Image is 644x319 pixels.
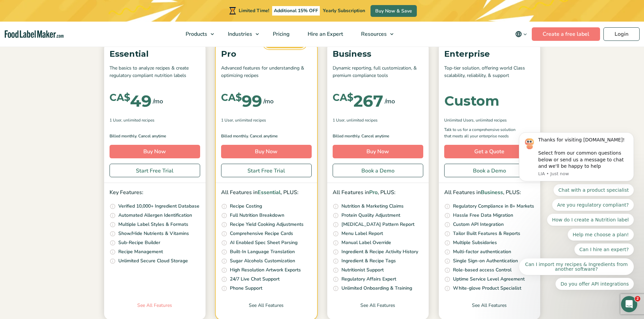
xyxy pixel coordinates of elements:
[110,164,200,177] a: Start Free Trial
[453,230,520,237] p: Tailor Built Features & Reports
[635,296,640,301] span: 2
[444,94,499,108] div: Custom
[263,97,273,106] span: /mo
[341,212,400,219] p: Protein Quality Adjustment
[110,93,151,109] div: 49
[453,257,518,265] p: Single Sign-on Authentication
[219,22,262,47] a: Industries
[341,266,384,274] p: Nutritionist Support
[221,117,233,123] span: 1 User
[221,93,262,109] div: 99
[444,117,474,123] span: Unlimited Users
[444,145,535,158] a: Get a Quote
[385,97,395,106] span: /mo
[230,203,262,210] p: Recipe Costing
[221,188,312,197] p: All Features in , PLUS:
[230,221,304,228] p: Recipe Yield Cooking Adjustments
[474,117,507,123] span: , Unlimited Recipes
[118,221,188,228] p: Multiple Label Styles & Formats
[371,5,417,17] a: Buy Now & Save
[221,93,242,103] span: CA$
[221,133,312,139] p: Billed monthly. Cancel anytime
[341,257,396,265] p: Ingredient & Recipe Tags
[369,189,378,196] span: Pro
[444,127,522,139] p: Talk to us for a comprehensive solution that meets all your enterprise needs
[341,248,418,256] p: Ingredient & Recipe Activity History
[226,30,253,38] span: Industries
[453,239,497,246] p: Multiple Subsidaries
[341,275,396,283] p: Regulatory Affairs Expert
[239,7,269,14] span: Limited Time!
[177,22,217,47] a: Products
[221,164,312,177] a: Start Free Trial
[233,117,266,123] span: , Unlimited Recipes
[110,133,200,139] p: Billed monthly. Cancel anytime
[341,285,412,292] p: Unlimited Onboarding & Training
[184,30,208,38] span: Products
[341,239,391,246] p: Manual Label Override
[110,48,200,60] p: Essential
[453,203,534,210] p: Regulatory Compliance in 8+ Markets
[306,30,344,38] span: Hire an Expert
[271,30,290,38] span: Pricing
[333,133,423,139] p: Billed monthly. Cancel anytime
[481,189,503,196] span: Business
[230,275,280,283] p: 24/7 Live Chat Support
[230,230,293,237] p: Comprehensive Recipe Cards
[444,164,535,177] a: Book a Demo
[110,117,121,123] span: 1 User
[509,46,644,301] iframe: Intercom notifications message
[333,48,423,60] p: Business
[118,203,199,210] p: Verified 10,000+ Ingredient Database
[453,221,504,228] p: Custom API Integration
[153,97,163,106] span: /mo
[272,6,320,16] span: Additional 15% OFF
[118,239,160,246] p: Sub-Recipe Builder
[118,248,163,256] p: Recipe Management
[118,230,189,237] p: Show/Hide Nutrients & Vitamins
[230,239,297,246] p: AI Enabled Spec Sheet Parsing
[230,212,284,219] p: Full Nutrition Breakdown
[341,203,404,210] p: Nutrition & Marketing Claims
[603,27,640,41] a: Login
[118,257,188,265] p: Unlimited Secure Cloud Storage
[230,266,301,274] p: High Resolution Artwork Exports
[333,93,383,109] div: 267
[110,188,200,197] p: Key Features:
[453,266,511,274] p: Role-based access Control
[110,93,130,103] span: CA$
[333,93,353,103] span: CA$
[258,189,281,196] span: Essential
[221,64,312,80] p: Advanced features for understanding & optimizing recipes
[344,117,378,123] span: , Unlimited Recipes
[341,230,383,237] p: Menu Label Report
[341,221,414,228] p: [MEDICAL_DATA] Pattern Report
[230,285,262,292] p: Phone Support
[299,22,351,47] a: Hire an Expert
[532,27,600,41] a: Create a free label
[453,275,525,283] p: Uptime Service Level Agreement
[333,64,423,80] p: Dynamic reporting, full customization, & premium compliance tools
[444,48,535,60] p: Enterprise
[333,145,423,158] a: Buy Now
[110,145,200,158] a: Buy Now
[333,188,423,197] p: All Features in , PLUS:
[444,188,535,197] p: All Features in , PLUS:
[453,212,513,219] p: Hassle Free Data Migration
[221,48,312,60] p: Pro
[359,30,387,38] span: Resources
[444,64,535,80] p: Top-tier solution, offering world Class scalability, reliability, & support
[121,117,154,123] span: , Unlimited Recipes
[118,212,192,219] p: Automated Allergen Identification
